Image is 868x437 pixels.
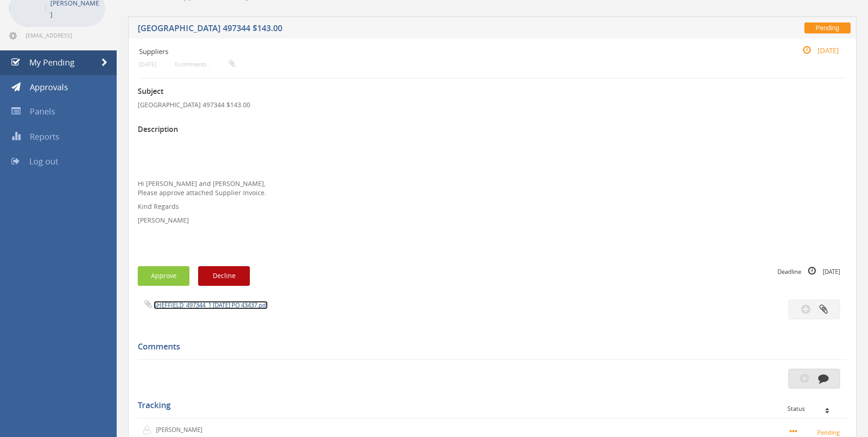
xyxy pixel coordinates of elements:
[142,426,156,435] img: user-icon.png
[138,179,847,197] p: Hi [PERSON_NAME] and [PERSON_NAME], Please approve attached Supplier Invoice.
[154,301,268,309] a: SHEFFIELD_497344_1 [DATE] PO 43437.pdf
[138,266,189,286] button: Approve
[793,45,839,55] small: [DATE]
[29,57,75,68] span: My Pending
[30,131,59,142] span: Reports
[777,266,840,276] small: Deadline [DATE]
[138,342,840,351] h5: Comments
[139,61,156,68] small: [DATE]
[29,156,58,167] span: Log out
[30,106,55,117] span: Panels
[198,266,250,286] button: Decline
[138,24,636,35] h5: [GEOGRAPHIC_DATA] 497344 $143.00
[156,426,209,434] p: [PERSON_NAME]
[804,22,851,33] span: Pending
[138,401,840,410] h5: Tracking
[26,32,103,39] span: [EMAIL_ADDRESS][DOMAIN_NAME]
[139,48,728,55] h4: Suppliers
[138,202,847,211] p: Kind Regards
[138,100,847,109] p: [GEOGRAPHIC_DATA] 497344 $143.00
[30,82,68,93] span: Approvals
[138,216,847,225] p: [PERSON_NAME]
[138,87,847,96] h3: Subject
[175,61,235,68] small: 0 comments...
[790,427,842,437] small: Pending
[138,126,847,134] h3: Description
[787,405,840,412] div: Status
